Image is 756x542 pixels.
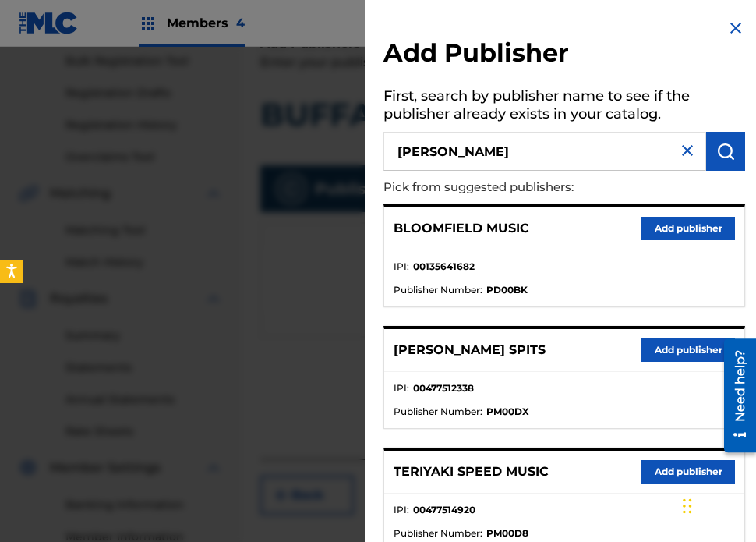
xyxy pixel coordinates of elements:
span: Publisher Number : [394,283,482,297]
strong: PD00BK [486,283,528,297]
span: Publisher Number : [394,405,482,419]
h5: First, search by publisher name to see if the publisher already exists in your catalog. [383,83,745,132]
p: BLOOMFIELD MUSIC [394,219,529,238]
iframe: Resource Center [712,333,756,459]
button: Add publisher [641,460,735,484]
button: Add publisher [641,217,735,240]
strong: PM00DX [486,405,529,419]
img: Top Rightsholders [139,14,157,33]
img: close [678,141,697,160]
span: Members [167,14,245,32]
button: Add publisher [641,338,735,362]
strong: 00135641682 [413,260,475,274]
img: Search Works [716,142,735,161]
p: [PERSON_NAME] SPITS [394,341,546,360]
p: Pick from suggested publishers: [383,171,656,204]
img: MLC Logo [19,12,79,34]
span: IPI : [394,260,409,274]
input: Search publisher's name [383,132,706,171]
strong: PM00D8 [486,526,528,540]
h2: Add Publisher [383,37,745,73]
div: Drag [683,483,692,530]
strong: 00477514920 [413,503,475,517]
span: IPI : [394,503,409,517]
span: Publisher Number : [394,526,482,540]
span: 4 [236,16,245,30]
span: IPI : [394,381,409,395]
iframe: Chat Widget [678,467,756,542]
p: TERIYAKI SPEED MUSIC [394,462,549,481]
strong: 00477512338 [413,381,474,395]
